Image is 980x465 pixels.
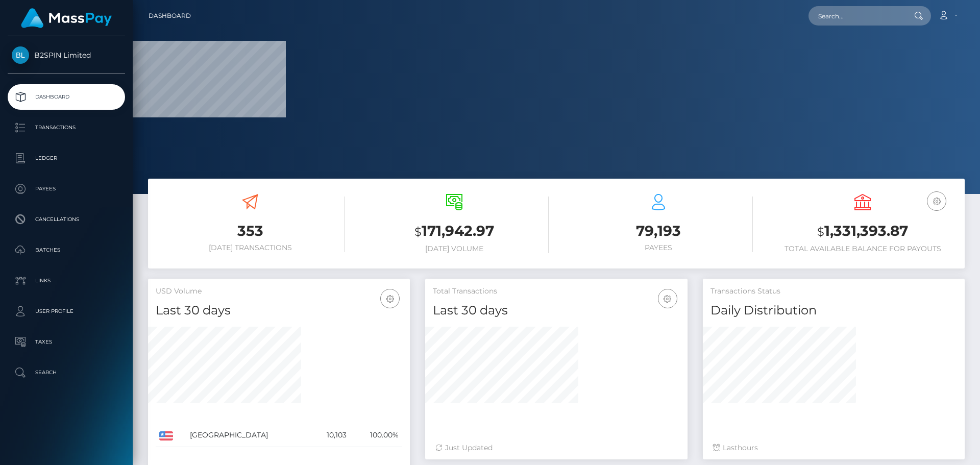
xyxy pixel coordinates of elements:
a: Ledger [8,145,125,171]
h3: 353 [156,221,345,241]
input: Search... [808,6,904,26]
p: Transactions [12,120,121,135]
a: Dashboard [149,5,191,27]
div: Last hours [713,443,954,453]
a: Cancellations [8,207,125,232]
h3: 1,331,393.87 [768,221,957,242]
a: Search [8,360,125,385]
img: MassPay Logo [21,8,112,28]
p: Links [12,273,121,288]
h4: Last 30 days [433,302,679,320]
div: Just Updated [435,443,677,453]
p: Payees [12,181,121,197]
h5: USD Volume [156,286,402,297]
small: $ [817,225,824,239]
img: US.png [159,431,173,440]
p: Taxes [12,334,121,350]
h3: 79,193 [564,221,753,241]
h6: Total Available Balance for Payouts [768,244,957,253]
h6: [DATE] Volume [360,244,549,253]
h6: [DATE] Transactions [156,243,345,252]
img: B2SPIN Limited [12,46,29,64]
h3: 171,942.97 [360,221,549,242]
p: User Profile [12,304,121,319]
h5: Total Transactions [433,286,679,297]
a: Batches [8,237,125,263]
a: Transactions [8,115,125,140]
p: Ledger [12,151,121,166]
a: Dashboard [8,84,125,110]
a: Links [8,268,125,293]
a: Taxes [8,329,125,355]
td: 10,103 [311,424,350,447]
a: User Profile [8,299,125,324]
p: Search [12,365,121,380]
h4: Daily Distribution [710,302,957,320]
h6: Payees [564,243,753,252]
p: Dashboard [12,89,121,105]
h5: Transactions Status [710,286,957,297]
span: B2SPIN Limited [8,51,125,60]
h4: Last 30 days [156,302,402,320]
p: Cancellations [12,212,121,227]
p: Batches [12,242,121,258]
td: 100.00% [350,424,402,447]
td: [GEOGRAPHIC_DATA] [186,424,311,447]
a: Payees [8,176,125,202]
small: $ [414,225,422,239]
